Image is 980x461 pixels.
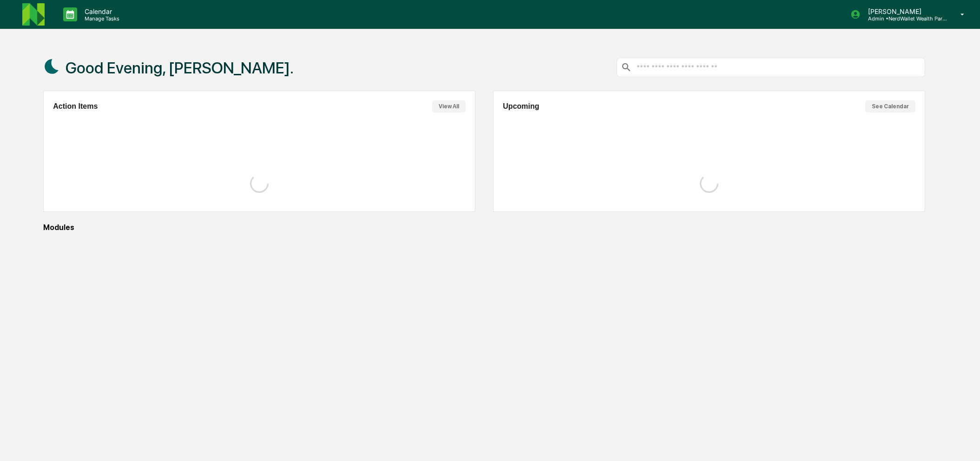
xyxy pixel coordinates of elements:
img: logo [22,3,45,26]
p: Calendar [77,7,124,15]
div: Modules [43,223,925,232]
button: See Calendar [865,100,915,112]
p: [PERSON_NAME] [861,7,947,15]
h2: Upcoming [503,102,539,111]
h1: Good Evening, [PERSON_NAME]. [66,59,294,77]
p: Admin • NerdWallet Wealth Partners [861,15,947,22]
button: View All [432,100,466,112]
p: Manage Tasks [77,15,124,22]
h2: Action Items [53,102,98,111]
